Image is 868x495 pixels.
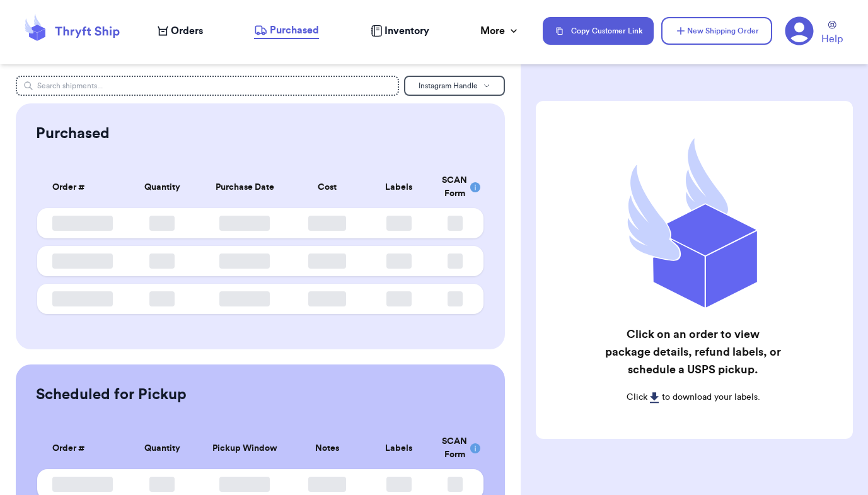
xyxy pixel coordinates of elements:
[363,166,434,208] th: Labels
[605,391,782,404] p: Click to download your labels.
[543,17,654,45] button: Copy Customer Link
[37,428,127,469] th: Order #
[442,174,468,201] div: SCAN Form
[821,21,843,47] a: Help
[158,23,203,38] a: Orders
[198,428,292,469] th: Pickup Window
[442,435,468,462] div: SCAN Form
[292,428,363,469] th: Notes
[36,124,110,144] h2: Purchased
[127,428,198,469] th: Quantity
[171,23,203,38] span: Orders
[37,166,127,208] th: Order #
[419,82,478,90] span: Instagram Handle
[661,17,772,45] button: New Shipping Order
[292,166,363,208] th: Cost
[363,428,434,469] th: Labels
[198,166,292,208] th: Purchase Date
[371,23,429,38] a: Inventory
[36,385,187,405] h2: Scheduled for Pickup
[270,23,319,38] span: Purchased
[127,166,198,208] th: Quantity
[605,325,782,378] h2: Click on an order to view package details, refund labels, or schedule a USPS pickup.
[16,76,400,96] input: Search shipments...
[480,23,520,38] div: More
[404,76,505,96] button: Instagram Handle
[385,23,429,38] span: Inventory
[821,32,843,47] span: Help
[254,23,319,39] a: Purchased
